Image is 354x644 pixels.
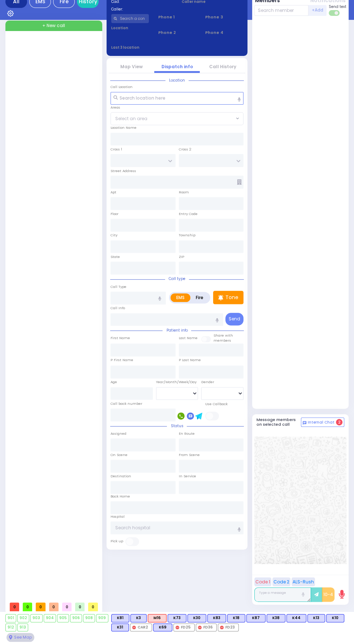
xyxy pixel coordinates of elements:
div: 904 [44,614,56,622]
label: Call Type [111,284,126,289]
div: BLS [207,614,226,622]
div: 913 [18,624,28,631]
div: FD23 [218,623,239,631]
label: City [111,233,117,238]
div: BLS [246,614,265,622]
div: K73 [168,614,186,622]
label: P First Name [111,358,133,363]
label: Turn off text [329,9,340,17]
div: FD25 [173,623,195,631]
label: ZIP [179,254,184,259]
div: CAR2 [130,623,152,631]
button: ALS-Rush [292,577,315,586]
label: Caller: [111,6,173,12]
label: Entry Code [179,211,198,216]
span: Phone 1 [158,14,196,20]
a: Dispatch info [161,63,193,70]
button: Internal Chat 2 [301,417,344,427]
span: 2 [336,419,342,425]
div: K3 [130,614,147,622]
div: 902 [18,614,29,622]
label: In Service [179,474,196,479]
div: 901 [6,614,16,622]
span: 0 [88,603,98,612]
label: EMS [170,293,190,302]
img: red-radio-icon.svg [220,626,224,629]
span: Call type [165,276,189,281]
span: Phone 2 [158,30,196,36]
label: P Last Name [179,358,201,363]
label: Pick up [111,539,123,544]
div: BLS [326,614,344,622]
div: K30 [187,614,206,622]
div: 903 [31,614,42,622]
label: Hospital [111,514,125,519]
div: BLS [111,623,129,631]
label: Street Address [111,168,136,174]
label: Location [111,25,149,31]
small: Share with [213,333,233,338]
label: Location Name [111,125,137,130]
div: K18 [227,614,245,622]
div: ALS [148,614,167,622]
input: Search location here [111,92,243,105]
div: BLS [286,614,306,622]
div: BLS [307,614,325,622]
div: Year/Month/Week/Day [156,380,198,385]
label: Cross 1 [111,147,122,152]
span: 0 [62,603,72,612]
span: Phone 4 [205,30,243,36]
div: BLS [153,623,172,631]
div: 906 [70,614,82,622]
div: FD36 [196,623,217,631]
h5: Message members on selected call [256,417,301,427]
img: red-radio-icon.svg [132,626,136,629]
label: Room [179,190,189,195]
div: K10 [326,614,344,622]
img: red-radio-icon.svg [176,626,179,629]
label: Last 3 location [111,45,177,50]
span: Patient info [163,328,191,333]
span: 0 [36,603,45,612]
label: Call Info [111,306,125,311]
img: comment-alt.png [303,421,306,425]
span: 0 [23,603,32,612]
div: K87 [246,614,265,622]
span: Other building occupants [237,179,242,185]
div: BLS [130,614,147,622]
button: Code 2 [272,577,290,586]
label: Age [111,380,117,385]
span: 0 [49,603,59,612]
span: Phone 3 [205,14,243,20]
a: Call History [209,63,236,70]
label: Call back number [111,401,142,406]
label: En Route [179,431,195,436]
label: Floor [111,211,118,216]
span: Internal Chat [308,420,334,425]
input: Search a contact [111,14,149,23]
label: Gender [201,380,214,385]
label: From Scene [179,452,200,457]
div: K83 [207,614,226,622]
button: Send [225,313,243,325]
div: BLS [227,614,245,622]
span: Send text [329,4,346,9]
label: Last Name [179,336,198,341]
div: M16 [148,614,167,622]
label: Township [179,233,195,238]
span: members [213,338,231,343]
label: Apt [111,190,116,195]
div: See map [7,633,34,642]
div: K44 [286,614,306,622]
div: 905 [57,614,69,622]
label: State [111,254,120,259]
label: First Name [111,336,130,341]
label: Back Home [111,494,130,499]
label: Destination [111,474,131,479]
div: BLS [168,614,186,622]
label: Areas [111,105,120,110]
div: K69 [153,623,172,631]
label: Cross 2 [179,147,191,152]
label: Call Location [111,84,133,89]
input: Search member [254,5,309,16]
